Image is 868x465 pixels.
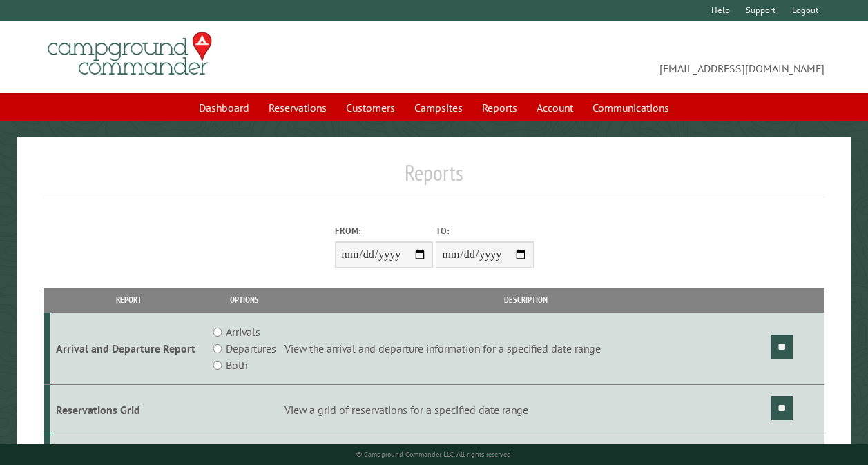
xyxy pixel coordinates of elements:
[226,340,276,357] label: Departures
[50,313,207,385] td: Arrival and Departure Report
[260,95,335,121] a: Reservations
[44,159,824,197] h1: Reports
[226,324,260,340] label: Arrivals
[50,385,207,435] td: Reservations Grid
[406,95,471,121] a: Campsites
[50,288,207,312] th: Report
[474,95,525,121] a: Reports
[528,95,581,121] a: Account
[206,288,282,312] th: Options
[356,450,512,459] small: © Campground Commander LLC. All rights reserved.
[282,313,769,385] td: View the arrival and departure information for a specified date range
[44,27,216,81] img: Campground Commander
[338,95,403,121] a: Customers
[282,385,769,435] td: View a grid of reservations for a specified date range
[282,288,769,312] th: Description
[436,224,534,237] label: To:
[335,224,433,237] label: From:
[434,38,825,77] span: [EMAIL_ADDRESS][DOMAIN_NAME]
[226,357,247,373] label: Both
[191,95,258,121] a: Dashboard
[584,95,677,121] a: Communications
